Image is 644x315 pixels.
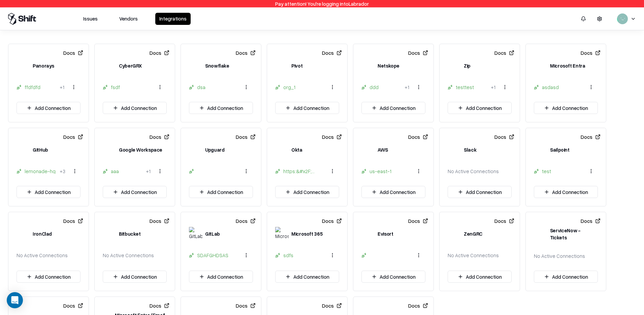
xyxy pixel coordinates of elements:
img: Panorays [17,59,30,72]
div: aaa [111,168,143,175]
button: Docs [63,47,83,59]
div: + 3 [60,168,65,175]
img: AWS [361,143,375,156]
button: Add Connection [361,271,425,283]
div: testtest [456,84,488,91]
div: fsdf [111,84,143,91]
button: Docs [236,47,256,59]
div: + 1 [405,84,409,91]
img: Bitbucket [103,227,116,240]
button: Add Connection [103,271,167,283]
button: Docs [322,215,342,227]
div: + 1 [60,84,64,91]
div: dsa [197,84,229,91]
button: Add Connection [448,186,512,198]
div: Slack [464,146,476,153]
img: Netskope [361,59,375,72]
div: ServiceNow - Tickets [550,227,598,241]
button: Add Connection [17,186,80,198]
button: Add Connection [534,271,598,283]
div: Open Intercom Messenger [7,292,23,308]
button: Add Connection [103,102,167,114]
button: Docs [581,131,601,143]
button: Add Connection [361,102,425,114]
div: Upguard [205,146,224,153]
button: Docs [322,300,342,312]
div: Bitbucket [119,230,141,237]
div: GitHub [33,146,48,153]
div: No Active Connections [534,252,585,260]
button: Issues [79,13,102,25]
button: Docs [150,47,169,59]
div: asdasd [542,84,574,91]
div: GitLab [205,230,220,237]
img: Google Workspace [103,143,116,156]
button: Docs [63,300,83,312]
div: SDAFGHDSAS [197,252,229,259]
div: No Active Connections [103,252,154,259]
div: lemonade-hq [25,168,57,175]
button: Docs [150,215,169,227]
button: Add Connection [189,102,253,114]
div: CyberGRX [119,62,142,69]
img: Okta [275,143,289,156]
button: Docs [322,131,342,143]
button: Integrations [155,13,191,25]
button: Docs [408,47,428,59]
div: org_1 [283,84,316,91]
img: ZenGRC [448,227,461,240]
div: Panorays [33,62,54,69]
button: Add Connection [275,186,339,198]
div: ffdfdfd [25,84,57,91]
div: No Active Connections [448,168,499,175]
button: Docs [63,215,83,227]
button: Add Connection [17,271,80,283]
div: Snowflake [205,62,229,69]
button: Docs [494,47,514,59]
button: Docs [236,215,256,227]
img: GitLab [189,227,202,240]
button: Docs [236,300,256,312]
div: No Active Connections [17,252,68,259]
button: Vendors [115,13,142,25]
img: Microsoft 365 [275,227,289,240]
button: Add Connection [275,271,339,283]
div: https:&#x2F;&#x2F;[DOMAIN_NAME]&#x2F; [283,168,316,175]
div: Okta [291,146,302,153]
button: Docs [581,47,601,59]
button: Docs [581,215,601,227]
div: us-east-1 [369,168,402,175]
div: ddd [369,84,402,91]
div: Microsoft Entra [550,62,585,69]
button: Docs [150,131,169,143]
button: Docs [408,131,428,143]
img: GitHub [17,143,30,156]
div: Netskope [378,62,399,69]
div: Zip [464,62,471,69]
button: Docs [236,131,256,143]
button: Add Connection [361,186,425,198]
div: AWS [378,146,388,153]
button: Add Connection [448,102,512,114]
div: + 1 [146,168,151,175]
div: IronClad [33,230,52,237]
button: Add Connection [17,102,80,114]
img: Snowflake [189,59,202,72]
button: Docs [494,215,514,227]
div: No Active Connections [448,252,499,259]
img: Sailpoint [534,143,547,156]
div: + 1 [491,84,495,91]
button: Add Connection [275,102,339,114]
img: Zip [448,59,461,72]
button: Docs [408,300,428,312]
button: Docs [150,300,169,312]
img: Microsoft Entra [534,59,547,72]
button: Add Connection [189,271,253,283]
img: ServiceNow - Tickets [534,227,547,241]
button: Add Connection [448,271,512,283]
button: Docs [408,215,428,227]
button: Add Connection [534,102,598,114]
button: Add Connection [534,186,598,198]
img: CyberGRX [103,59,116,72]
button: Add Connection [189,186,253,198]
